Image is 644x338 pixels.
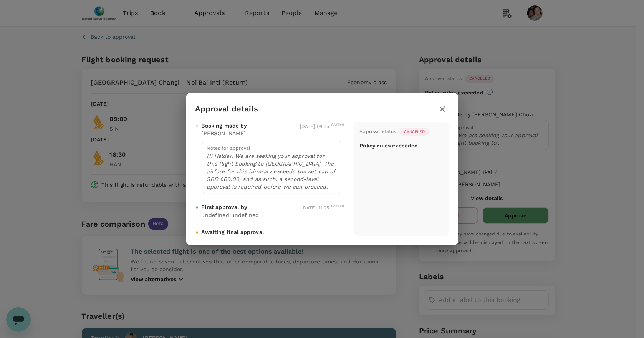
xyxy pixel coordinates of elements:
p: Policy rules exceeded [360,142,418,149]
div: Approval status [360,128,396,136]
sup: GMT+8 [331,123,344,127]
p: [PERSON_NAME] [202,129,246,137]
span: Awaiting final approval [202,228,264,236]
p: Hi Helder. We are seeking your approval for this flight booking to [GEOGRAPHIC_DATA]. The airfare... [207,152,336,191]
span: Notes for approval [207,146,251,151]
sup: GMT+8 [331,204,344,208]
span: Booking made by [202,122,247,129]
span: First approval by [202,203,248,211]
span: [DATE] 08:55 [300,124,344,129]
p: undefined undefined [202,211,259,219]
span: Canceled [399,129,429,134]
h3: Approval details [195,104,258,113]
span: [DATE] 11:25 [301,205,344,210]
